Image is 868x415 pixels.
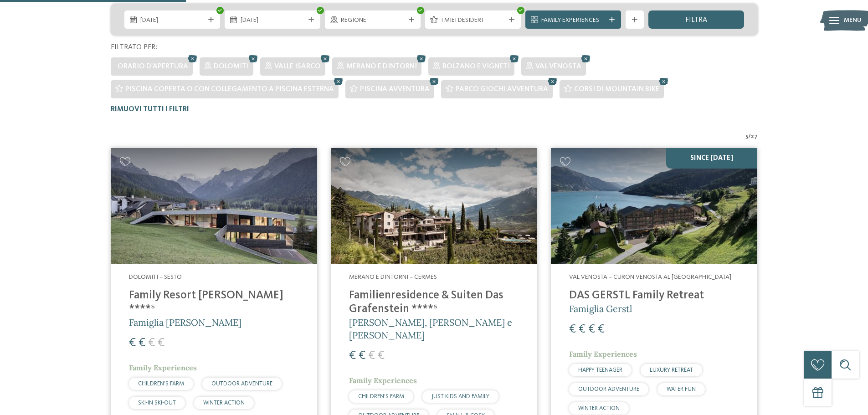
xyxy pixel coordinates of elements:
[378,350,385,362] span: €
[125,86,334,93] span: Piscina coperta o con collegamento a piscina esterna
[751,132,758,141] span: 27
[456,86,548,93] span: Parco giochi avventura
[341,16,405,25] span: Regione
[129,289,299,316] h4: Family Resort [PERSON_NAME] ****ˢ
[569,323,576,335] span: €
[111,106,189,113] span: Rimuovi tutti i filtri
[667,386,696,392] span: WATER FUN
[569,303,632,314] span: Famiglia Gerstl
[569,349,637,359] span: Family Experiences
[129,274,182,280] span: Dolomiti – Sesto
[541,16,605,25] span: Family Experiences
[140,16,204,25] span: [DATE]
[129,337,136,349] span: €
[745,132,748,141] span: 5
[139,337,145,349] span: €
[138,400,176,406] span: SKI-IN SKI-OUT
[431,394,489,400] span: JUST KIDS AND FAMILY
[349,350,356,362] span: €
[368,350,375,362] span: €
[346,63,417,70] span: Merano e dintorni
[569,274,731,280] span: Val Venosta – Curon Venosta al [GEOGRAPHIC_DATA]
[578,386,639,392] span: OUTDOOR ADVENTURE
[111,148,317,264] img: Family Resort Rainer ****ˢ
[442,63,510,70] span: Bolzano e vigneti
[138,381,184,387] span: CHILDREN’S FARM
[349,274,437,280] span: Merano e dintorni – Cermes
[349,376,417,385] span: Family Experiences
[349,289,519,316] h4: Familienresidence & Suiten Das Grafenstein ****ˢ
[148,337,155,349] span: €
[578,367,622,373] span: HAPPY TEENAGER
[211,381,272,387] span: OUTDOOR ADVENTURE
[360,86,430,93] span: Piscina avventura
[203,400,245,406] span: WINTER ACTION
[158,337,164,349] span: €
[574,86,659,93] span: Corsi di mountain bike
[748,132,751,141] span: /
[331,148,537,264] img: Cercate un hotel per famiglie? Qui troverete solo i migliori!
[274,63,321,70] span: Valle Isarco
[214,63,249,70] span: Dolomiti
[349,317,512,341] span: [PERSON_NAME], [PERSON_NAME] e [PERSON_NAME]
[588,323,595,335] span: €
[358,394,404,400] span: CHILDREN’S FARM
[111,44,157,51] span: Filtrato per:
[535,63,581,70] span: Val Venosta
[129,317,241,328] span: Famiglia [PERSON_NAME]
[129,363,197,372] span: Family Experiences
[569,289,739,302] h4: DAS GERSTL Family Retreat
[650,367,693,373] span: LUXURY RETREAT
[441,16,505,25] span: I miei desideri
[551,148,757,264] img: Cercate un hotel per famiglie? Qui troverete solo i migliori!
[578,405,620,411] span: WINTER ACTION
[118,63,188,70] span: Orario d'apertura
[579,323,586,335] span: €
[685,16,707,24] span: filtra
[359,350,365,362] span: €
[241,16,304,25] span: [DATE]
[598,323,605,335] span: €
